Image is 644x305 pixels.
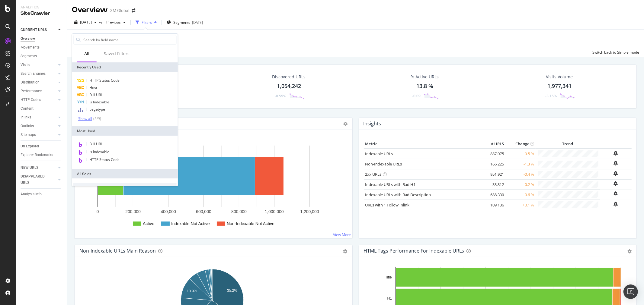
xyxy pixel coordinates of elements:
[21,173,56,186] a: DISAPPEARED URLS
[21,143,62,149] a: Url Explorer
[21,53,37,59] div: Segments
[21,79,56,86] a: Distribution
[21,97,41,103] div: HTTP Codes
[481,179,505,190] td: 33,312
[72,169,178,178] div: All fields
[590,47,639,57] button: Switch back to Simple mode
[365,151,393,156] a: Indexable URLs
[89,99,109,105] span: Is Indexable
[89,149,109,154] span: Is Indexable
[21,152,53,158] div: Explorer Bookmarks
[21,97,56,103] a: HTTP Codes
[21,62,30,68] div: Visits
[21,114,56,121] a: Inlinks
[614,161,618,165] div: bell-plus
[21,10,62,17] div: SiteCrawler
[132,8,135,13] div: arrow-right-arrow-left
[614,171,618,176] div: bell-plus
[173,20,190,25] span: Segments
[547,82,572,90] div: 1,977,341
[79,140,345,234] div: A chart.
[99,20,104,25] span: vs
[481,149,505,159] td: 887,075
[192,20,203,25] div: [DATE]
[277,82,301,90] div: 1,054,242
[300,209,319,214] text: 1,200,000
[21,165,38,171] div: NEW URLS
[104,17,128,27] button: Previous
[89,141,103,146] span: Full URL
[21,36,35,42] div: Overview
[614,181,618,186] div: bell-plus
[627,249,632,253] div: gear
[72,17,99,27] button: [DATE]
[505,169,536,179] td: -0.4 %
[481,159,505,169] td: 166,225
[614,151,618,156] div: bell-plus
[72,5,108,15] div: Overview
[73,183,177,193] div: URLs
[21,27,56,33] a: CURRENT URLS
[614,191,618,196] div: bell-plus
[365,192,431,197] a: Indexable URLs with Bad Description
[97,209,99,214] text: 0
[365,171,382,177] a: 2xx URLs
[196,209,211,214] text: 600,000
[92,116,101,121] div: ( 5 / 9 )
[89,85,97,90] span: Host
[592,50,639,55] div: Switch back to Simple mode
[21,62,56,68] a: Visits
[364,120,381,128] h4: Insights
[21,71,46,77] div: Search Engines
[143,221,154,226] text: Active
[21,44,62,51] a: Movements
[623,285,638,299] div: Open Intercom Messenger
[89,92,103,97] span: Full URL
[89,107,105,112] span: pagetype
[80,20,92,25] span: 2025 Aug. 10th
[344,122,348,126] i: Options
[505,190,536,200] td: -0.6 %
[21,191,42,197] div: Analysis Info
[333,232,351,237] a: View More
[365,182,416,187] a: Indexable URLs with Bad H1
[21,105,34,112] div: Content
[265,209,284,214] text: 1,000,000
[21,79,40,86] div: Distribution
[365,161,402,167] a: Non-Indexable URLs
[21,173,51,186] div: DISAPPEARED URLS
[83,35,176,44] input: Search by field name
[614,202,618,206] div: bell-plus
[387,296,392,300] text: H1
[536,140,600,149] th: Trend
[21,143,39,149] div: Url Explorer
[21,53,62,59] a: Segments
[21,5,62,10] div: Analytics
[21,123,34,129] div: Outlinks
[21,114,31,121] div: Inlinks
[412,93,421,99] div: -0.09
[110,8,129,14] div: 3M Global
[545,93,557,99] div: -3.15%
[78,117,92,121] div: Show all
[21,132,56,138] a: Sitemaps
[161,209,176,214] text: 400,000
[21,36,62,42] a: Overview
[343,249,348,253] div: gear
[227,288,237,293] text: 35.2%
[133,17,159,27] button: Filters
[89,78,120,83] span: HTTP Status Code
[21,191,62,197] a: Analysis Info
[231,209,247,214] text: 800,000
[365,202,410,208] a: URLs with 1 Follow Inlink
[21,71,56,77] a: Search Engines
[505,149,536,159] td: -0.5 %
[481,169,505,179] td: 951,921
[21,132,36,138] div: Sitemaps
[275,93,286,99] div: -0.59%
[187,289,197,294] text: 10.9%
[21,152,62,158] a: Explorer Bookmarks
[89,157,120,162] span: HTTP Status Code
[104,51,130,57] div: Saved Filters
[104,20,121,25] span: Previous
